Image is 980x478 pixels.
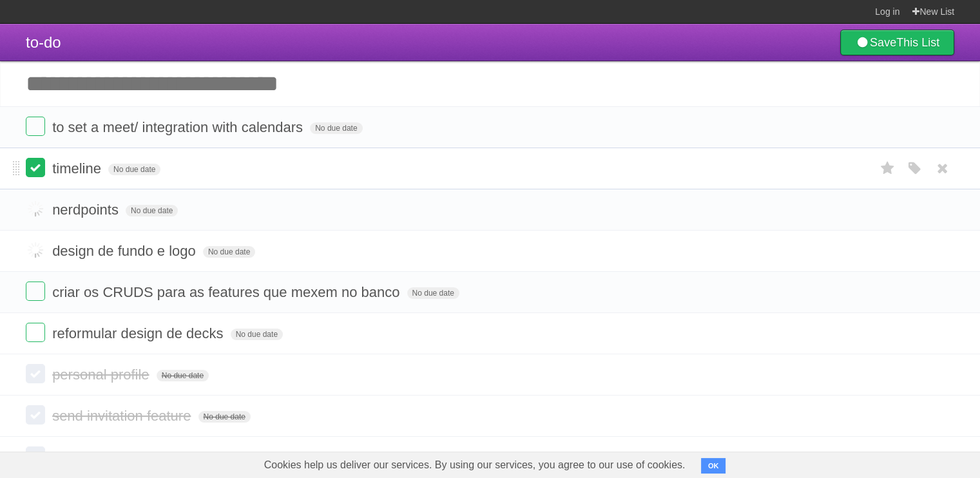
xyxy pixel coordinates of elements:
span: reformular design de decks [52,325,226,341]
span: No due date [126,205,178,216]
a: SaveThis List [840,30,954,55]
span: nerdpoints [52,202,122,218]
label: Done [26,158,45,177]
span: criar os CRUDS para as features que mexem no banco [52,284,403,300]
span: send invitation feature [52,408,194,424]
span: design de fundo e logo [52,243,199,259]
span: No due date [157,370,209,381]
span: Cookies help us deliver our services. By using our services, you agree to our use of cookies. [251,452,698,478]
label: Done [26,405,45,425]
span: No due date [231,329,283,340]
label: Done [26,117,45,136]
label: Done [26,323,45,342]
label: Done [26,199,45,218]
label: Done [26,240,45,260]
span: to set a meet/ integration with calendars [52,119,306,135]
button: OK [701,458,726,473]
label: Done [26,282,45,301]
span: No due date [407,287,459,299]
span: No due date [198,411,251,423]
b: This List [896,36,939,49]
span: No due date [310,122,362,134]
span: personal profile [52,367,152,383]
span: an internal pomodoro timer!! [52,449,233,465]
span: No due date [108,164,160,175]
span: No due date [203,246,255,258]
span: to-do [26,33,61,51]
span: timeline [52,160,104,177]
label: Star task [876,158,900,179]
label: Done [26,364,45,383]
label: Done [26,446,45,466]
